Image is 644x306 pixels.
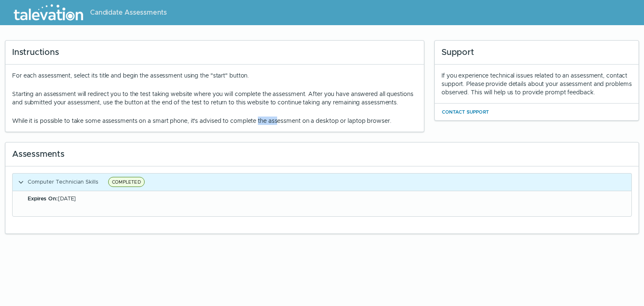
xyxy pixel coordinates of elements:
[28,178,98,185] span: Computer Technician Skills
[5,143,639,166] div: Assessments
[441,71,632,96] div: If you experience technical issues related to an assessment, contact support. Please provide deta...
[12,90,417,106] p: Starting an assessment will redirect you to the test taking website where you will complete the a...
[10,2,87,23] img: Talevation_Logo_Transparent_white.png
[28,195,58,202] b: Expires On:
[12,191,632,217] div: Computer Technician SkillsCOMPLETED
[13,174,631,191] button: Computer Technician SkillsCOMPLETED
[5,41,424,65] div: Instructions
[43,7,55,13] span: Help
[12,117,417,125] p: While it is possible to take some assessments on a smart phone, it's advised to complete the asse...
[108,177,145,187] span: COMPLETED
[12,71,417,125] div: For each assessment, select its title and begin the assessment using the "start" button.
[90,8,167,18] span: Candidate Assessments
[435,41,639,65] div: Support
[441,107,489,117] button: Contact Support
[28,195,76,202] span: [DATE]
